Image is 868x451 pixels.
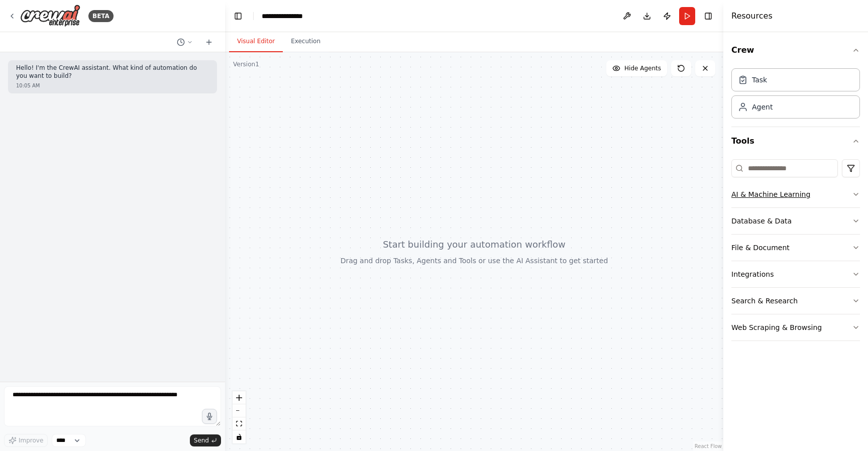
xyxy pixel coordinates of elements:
button: File & Document [731,235,860,261]
h4: Resources [731,10,773,22]
button: zoom out [233,404,246,417]
div: Tools [731,155,860,349]
button: fit view [233,417,246,430]
button: AI & Machine Learning [731,181,860,207]
button: Visual Editor [229,31,283,52]
div: 10:05 AM [16,82,209,89]
span: Hide Agents [624,64,661,72]
button: Execution [283,31,329,52]
p: Hello! I'm the CrewAI assistant. What kind of automation do you want to build? [16,64,209,80]
div: React Flow controls [233,391,246,443]
button: Hide Agents [606,60,667,76]
button: Crew [731,36,860,64]
button: Click to speak your automation idea [202,409,217,424]
button: zoom in [233,391,246,404]
div: Task [752,75,767,85]
div: BETA [88,10,114,22]
nav: breadcrumb [262,11,313,21]
button: Search & Research [731,288,860,314]
img: Logo [20,5,80,27]
button: Web Scraping & Browsing [731,314,860,341]
button: Integrations [731,261,860,287]
button: Send [190,434,221,446]
button: Improve [4,434,48,447]
button: toggle interactivity [233,430,246,443]
button: Hide left sidebar [231,9,245,23]
span: Send [194,436,209,444]
button: Start a new chat [201,36,217,48]
div: Crew [731,64,860,127]
button: Database & Data [731,208,860,234]
span: Improve [19,436,43,444]
button: Hide right sidebar [701,9,715,23]
button: Switch to previous chat [173,36,197,48]
div: Agent [752,102,773,112]
button: Tools [731,127,860,155]
a: React Flow attribution [695,443,722,449]
div: Version 1 [233,60,259,68]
